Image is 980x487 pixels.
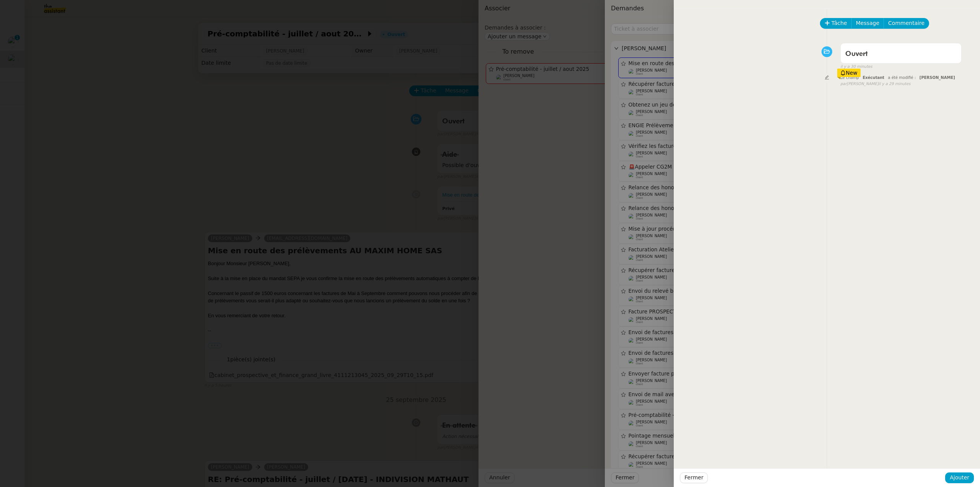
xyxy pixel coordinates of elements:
small: [PERSON_NAME] [840,81,910,87]
span: Ajouter [950,473,969,482]
span: a été modifié : [888,75,916,80]
span: Message [856,19,879,28]
button: Commentaire [884,18,929,29]
div: New [837,69,861,77]
span: il y a 30 minutes [840,64,872,70]
span: Commentaire [888,19,924,28]
button: Tâche [820,18,852,29]
button: Ajouter [945,472,974,483]
span: Exécutant [863,75,885,80]
span: Fermer [684,473,703,482]
span: Tâche [831,19,847,28]
span: Le champ [840,75,859,80]
span: par [840,81,847,87]
span: [PERSON_NAME] [920,75,955,80]
button: Message [851,18,884,29]
span: il y a 29 minutes [879,81,911,87]
span: Ouvert [845,51,868,57]
button: Fermer [680,472,708,483]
